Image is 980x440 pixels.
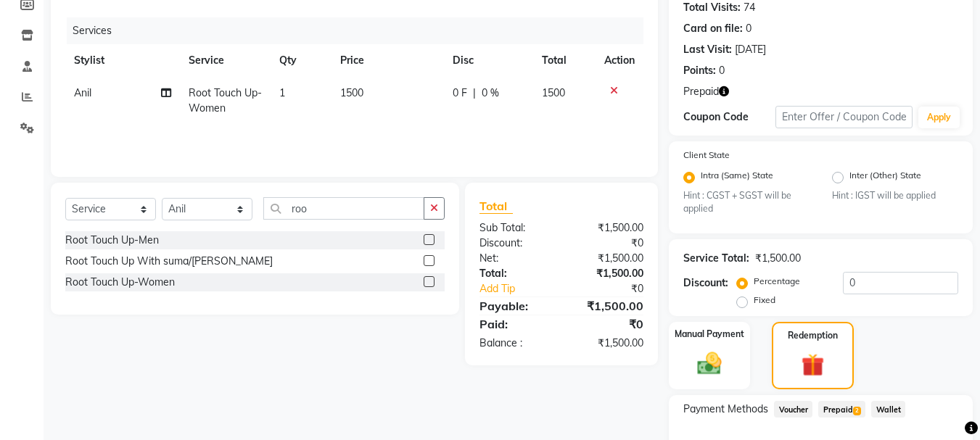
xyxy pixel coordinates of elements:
div: ₹0 [577,281,655,296]
div: Points: [683,63,716,78]
div: ₹1,500.00 [561,220,654,236]
span: Wallet [871,401,905,418]
a: Add Tip [469,281,577,296]
label: Client State [683,149,730,162]
label: Redemption [788,329,838,342]
small: Hint : IGST will be applied [832,189,958,202]
span: Payment Methods [683,402,768,417]
div: Root Touch Up With suma/[PERSON_NAME] [65,254,273,269]
div: ₹0 [561,236,654,251]
div: Balance : [469,336,561,351]
div: Root Touch Up-Men [65,233,159,248]
span: | [473,86,476,101]
th: Qty [271,44,332,77]
div: Services [67,17,654,44]
div: ₹1,500.00 [561,251,654,266]
th: Disc [444,44,533,77]
span: 1500 [340,86,363,99]
div: 0 [719,63,725,78]
th: Total [533,44,596,77]
label: Fixed [754,294,775,307]
div: Card on file: [683,21,743,36]
th: Price [332,44,444,77]
label: Inter (Other) State [849,169,921,186]
th: Action [596,44,643,77]
th: Service [180,44,271,77]
input: Enter Offer / Coupon Code [775,106,913,128]
div: 0 [746,21,752,36]
span: Voucher [774,401,812,418]
div: ₹1,500.00 [755,251,801,266]
div: ₹1,500.00 [561,297,654,315]
img: _gift.svg [794,351,831,379]
label: Percentage [754,275,800,288]
div: Root Touch Up-Women [65,275,175,290]
th: Stylist [65,44,180,77]
span: Anil [74,86,91,99]
span: Prepaid [683,84,719,99]
span: Total [479,199,513,214]
span: 1 [279,86,285,99]
div: Coupon Code [683,109,775,125]
span: Root Touch Up-Women [189,86,262,115]
div: Discount: [683,275,728,291]
label: Manual Payment [675,328,744,341]
span: Prepaid [818,401,865,418]
span: 2 [853,407,861,415]
div: Last Visit: [683,42,732,57]
div: Discount: [469,236,561,251]
img: _cash.svg [690,349,729,377]
button: Apply [918,107,960,128]
label: Intra (Same) State [701,169,773,186]
div: Service Total: [683,251,749,266]
div: [DATE] [735,42,766,57]
span: 0 F [453,86,467,101]
span: 1500 [542,86,565,99]
span: 0 % [482,86,499,101]
div: ₹0 [561,315,654,333]
div: ₹1,500.00 [561,336,654,351]
div: Paid: [469,315,561,333]
div: Sub Total: [469,220,561,236]
input: Search or Scan [263,197,424,220]
small: Hint : CGST + SGST will be applied [683,189,810,216]
div: Payable: [469,297,561,315]
div: ₹1,500.00 [561,266,654,281]
div: Net: [469,251,561,266]
div: Total: [469,266,561,281]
